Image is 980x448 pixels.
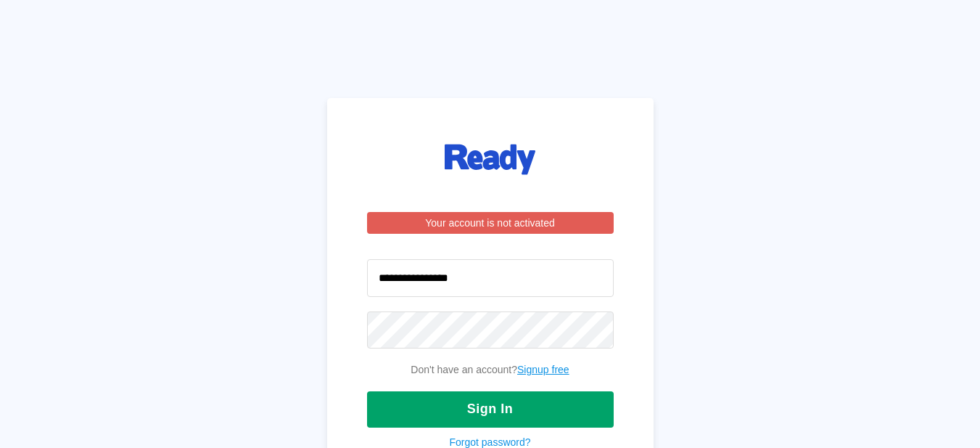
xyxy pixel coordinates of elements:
div: Your account is not activated [367,212,614,234]
a: Signup free [517,364,569,375]
button: Sign In [367,391,614,428]
img: logo-5.svg [445,142,535,179]
a: Forgot password? [449,436,530,448]
p: Don't have an account? [367,363,614,377]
